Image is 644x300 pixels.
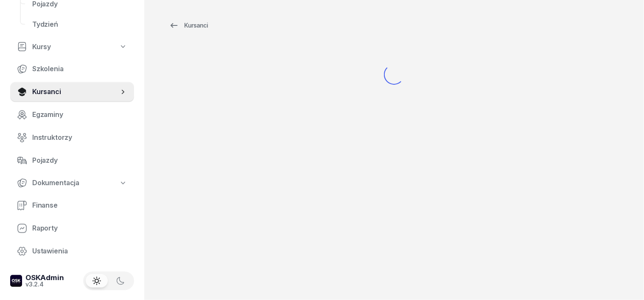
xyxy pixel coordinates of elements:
[25,281,64,287] div: v3.2.4
[32,223,127,234] span: Raporty
[32,246,127,257] span: Ustawienia
[10,173,134,193] a: Dokumentacja
[32,64,127,75] span: Szkolenia
[10,218,134,239] a: Raporty
[10,59,134,79] a: Szkolenia
[169,20,208,31] div: Kursanci
[25,14,134,35] a: Tydzień
[10,150,134,171] a: Pojazdy
[32,155,127,166] span: Pojazdy
[32,109,127,120] span: Egzaminy
[10,128,134,148] a: Instruktorzy
[32,19,127,30] span: Tydzień
[10,241,134,261] a: Ustawienia
[10,195,134,216] a: Finanse
[32,86,119,97] span: Kursanci
[10,82,134,102] a: Kursanci
[32,132,127,143] span: Instruktorzy
[10,275,22,287] img: logo-xs-dark@2x.png
[32,178,79,189] span: Dokumentacja
[10,105,134,125] a: Egzaminy
[32,200,127,211] span: Finanse
[161,17,216,34] a: Kursanci
[10,37,134,57] a: Kursy
[32,42,51,53] span: Kursy
[25,274,64,281] div: OSKAdmin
